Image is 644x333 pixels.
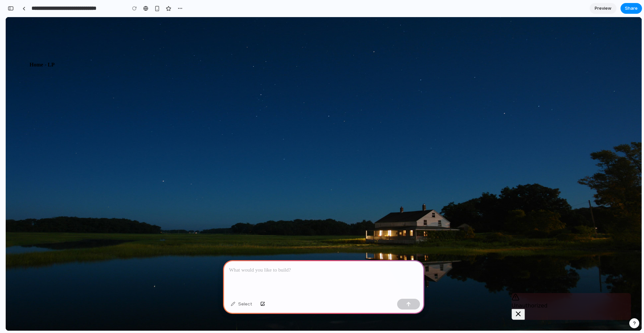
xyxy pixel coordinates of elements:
span: Share [625,5,638,12]
h4: Home - LP [24,45,49,51]
span: Preview [595,5,611,12]
a: Preview [590,3,616,14]
div: Unauthorized [506,285,625,292]
button: Share [621,3,642,14]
